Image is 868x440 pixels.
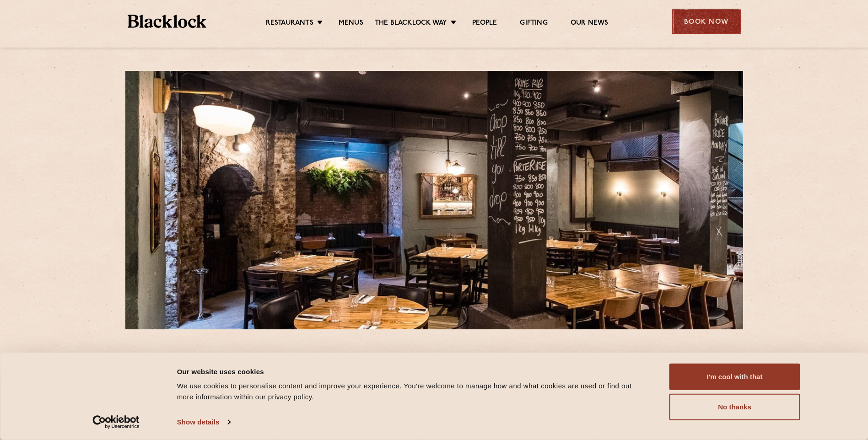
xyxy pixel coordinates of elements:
[266,19,313,29] a: Restaurants
[520,19,547,29] a: Gifting
[76,415,156,429] a: Usercentrics Cookiebot - opens in a new window
[177,366,649,377] div: Our website uses cookies
[177,381,649,402] div: We use cookies to personalise content and improve your experience. You're welcome to manage how a...
[669,394,800,420] button: No thanks
[339,19,363,29] a: Menus
[672,9,741,34] div: Book Now
[669,364,800,390] button: I'm cool with that
[128,15,207,28] img: BL_Textured_Logo-footer-cropped.svg
[472,19,497,29] a: People
[375,19,447,29] a: The Blacklock Way
[177,415,230,429] a: Show details
[571,19,609,29] a: Our News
